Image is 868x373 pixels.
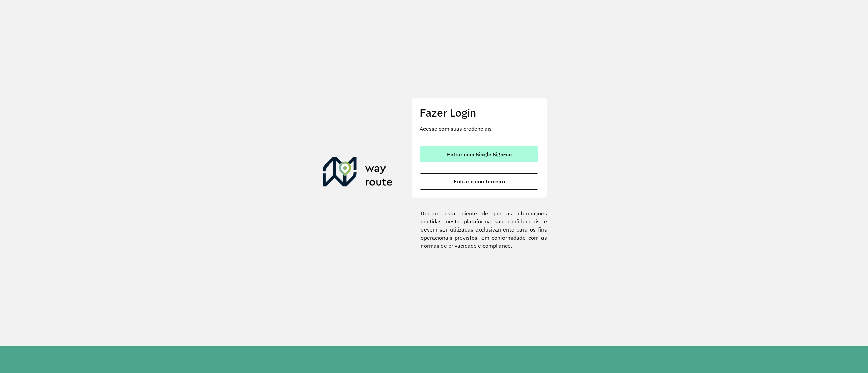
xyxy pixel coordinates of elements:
p: Acesse com suas credenciais [420,125,538,133]
h2: Fazer Login [420,106,538,119]
button: button [420,173,538,190]
span: Entrar com Single Sign-on [447,152,512,157]
label: Declaro estar ciente de que as informações contidas nesta plataforma são confidenciais e devem se... [411,209,547,250]
span: Entrar como terceiro [454,179,505,184]
img: Roteirizador AmbevTech [323,157,393,189]
button: button [420,146,538,162]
